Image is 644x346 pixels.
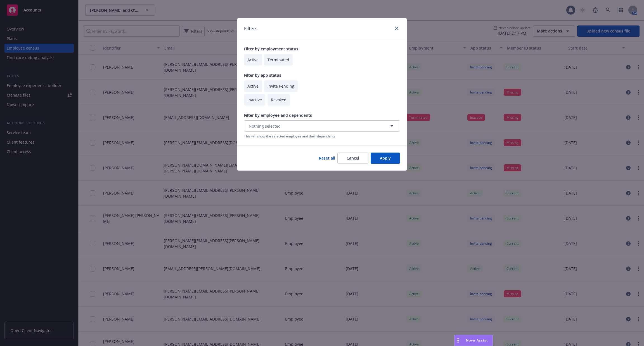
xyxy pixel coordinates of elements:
div: Drag to move [454,335,461,346]
a: close [393,25,400,32]
p: Filter by employee and dependents [244,112,400,118]
button: Nothing selected [244,120,400,132]
span: Nothing selected [249,123,281,129]
p: Filter by employment status [244,46,400,52]
button: Cancel [337,153,368,164]
button: Nova Assist [454,335,493,346]
p: This will show the selected employee and their dependents [244,134,400,139]
h1: Filters [244,25,257,32]
button: Apply [371,153,400,164]
span: Nova Assist [466,338,488,343]
a: Reset all [319,155,335,161]
p: Filter by app status [244,72,400,78]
